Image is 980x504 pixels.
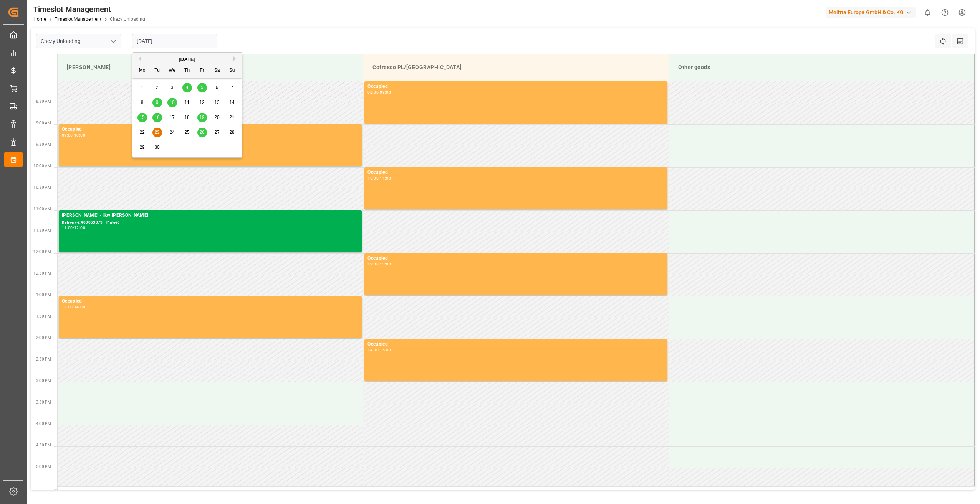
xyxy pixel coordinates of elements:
[197,98,207,107] div: Choose Friday, September 12th, 2025
[182,66,192,76] div: Th
[62,305,73,309] div: 13:00
[62,133,73,137] div: 09:00
[199,115,204,120] span: 19
[197,66,207,76] div: Fr
[367,169,664,176] div: Occupied
[227,113,237,122] div: Choose Sunday, September 21st, 2025
[380,176,391,180] div: 11:00
[214,100,219,105] span: 13
[64,60,357,74] div: [PERSON_NAME]
[36,443,51,447] span: 4:30 PM
[367,83,664,91] div: Occupied
[214,130,219,135] span: 27
[36,336,51,340] span: 2:00 PM
[137,98,147,107] div: Choose Monday, September 8th, 2025
[62,219,359,226] div: Delivery#:400053073 - Plate#:
[154,145,159,150] span: 30
[139,145,144,150] span: 29
[33,228,51,232] span: 11:30 AM
[182,128,192,137] div: Choose Thursday, September 25th, 2025
[184,115,189,120] span: 18
[36,422,51,426] span: 4:00 PM
[167,113,177,122] div: Choose Wednesday, September 17th, 2025
[152,66,162,76] div: Tu
[380,91,391,94] div: 09:00
[73,226,74,229] div: -
[154,115,159,120] span: 16
[379,262,380,266] div: -
[212,98,222,107] div: Choose Saturday, September 13th, 2025
[132,56,242,63] div: [DATE]
[379,176,380,180] div: -
[201,85,204,90] span: 5
[74,305,85,309] div: 14:00
[379,91,380,94] div: -
[36,293,51,297] span: 1:00 PM
[33,3,145,15] div: Timeslot Management
[199,100,204,105] span: 12
[169,100,174,105] span: 10
[167,128,177,137] div: Choose Wednesday, September 24th, 2025
[36,34,121,48] input: Type to search/select
[229,130,234,135] span: 28
[33,207,51,211] span: 11:00 AM
[212,113,222,122] div: Choose Saturday, September 20th, 2025
[167,83,177,92] div: Choose Wednesday, September 3rd, 2025
[227,83,237,92] div: Choose Sunday, September 7th, 2025
[169,115,174,120] span: 17
[132,34,217,48] input: DD-MM-YYYY
[36,379,51,383] span: 3:00 PM
[135,80,240,155] div: month 2025-09
[212,83,222,92] div: Choose Saturday, September 6th, 2025
[36,357,51,361] span: 2:30 PM
[152,128,162,137] div: Choose Tuesday, September 23rd, 2025
[167,98,177,107] div: Choose Wednesday, September 10th, 2025
[227,128,237,137] div: Choose Sunday, September 28th, 2025
[33,16,46,22] a: Home
[227,98,237,107] div: Choose Sunday, September 14th, 2025
[212,66,222,76] div: Sa
[139,130,144,135] span: 22
[380,262,391,266] div: 13:00
[74,133,85,137] div: 10:00
[137,128,147,137] div: Choose Monday, September 22nd, 2025
[233,56,238,61] button: Next Month
[36,400,51,404] span: 3:30 PM
[152,98,162,107] div: Choose Tuesday, September 9th, 2025
[33,185,51,189] span: 10:30 AM
[36,464,51,469] span: 5:00 PM
[367,176,379,180] div: 10:00
[33,250,51,254] span: 12:00 PM
[184,100,189,105] span: 11
[137,66,147,76] div: Mo
[367,341,664,348] div: Occupied
[186,85,189,90] span: 4
[182,98,192,107] div: Choose Thursday, September 11th, 2025
[36,121,51,125] span: 9:00 AM
[167,66,177,76] div: We
[380,348,391,352] div: 15:00
[212,128,222,137] div: Choose Saturday, September 27th, 2025
[152,83,162,92] div: Choose Tuesday, September 2nd, 2025
[33,164,51,168] span: 10:00 AM
[936,4,954,21] button: Help Center
[227,66,237,76] div: Su
[197,128,207,137] div: Choose Friday, September 26th, 2025
[197,83,207,92] div: Choose Friday, September 5th, 2025
[107,35,119,47] button: open menu
[62,126,359,133] div: Occupied
[137,143,147,152] div: Choose Monday, September 29th, 2025
[367,255,664,262] div: Occupied
[919,4,936,21] button: show 0 new notifications
[62,212,359,219] div: [PERSON_NAME] - lkw [PERSON_NAME]
[36,314,51,318] span: 1:30 PM
[169,130,174,135] span: 24
[184,130,189,135] span: 25
[367,91,379,94] div: 08:00
[141,85,144,90] span: 1
[229,115,234,120] span: 21
[231,85,233,90] span: 7
[214,115,219,120] span: 20
[62,298,359,305] div: Occupied
[199,130,204,135] span: 26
